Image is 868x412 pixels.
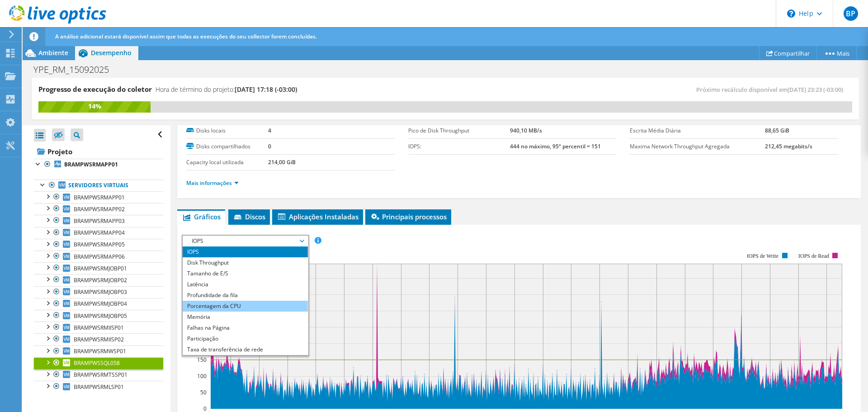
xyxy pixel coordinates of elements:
span: BRAMPWSRMWSP01 [74,347,126,355]
span: BRAMPWSRMIISP01 [74,324,124,331]
label: Escrita Média Diária [630,126,765,135]
span: [DATE] 17:18 (-03:00) [235,85,297,94]
span: BRAMPWSRMJOBP02 [74,276,127,284]
span: A análise adicional estará disponível assim que todas as execuções do seu collector forem concluí... [55,33,317,40]
li: Latência [183,279,308,290]
a: BRAMPWSRMJOBP02 [34,274,163,286]
span: BRAMPWSRMJOBP03 [74,288,127,296]
span: Gráficos [182,212,221,221]
span: Próximo recálculo disponível em [696,85,848,94]
text: 50 [200,388,207,396]
li: Memória [183,312,308,322]
b: 214,00 GiB [268,158,296,166]
span: BRAMPWSRMJOBP04 [74,300,127,308]
span: BRAMPWSRMAPP02 [74,205,125,213]
b: 444 no máximo, 95º percentil = 151 [510,142,601,150]
a: BRAMPWSRMWSP01 [34,346,163,357]
span: Desempenho [91,48,132,57]
li: Taxa de transferência de rede [183,344,308,355]
a: BRAMPWSRMAPP04 [34,227,163,239]
span: BRAMPWSRMIISP02 [74,336,124,343]
a: BRAMPWSRMLSP01 [34,381,163,393]
span: BRAMPWSRMAPP01 [74,194,125,201]
text: 150 [197,356,207,364]
div: 14% [38,101,151,111]
li: Participação [183,333,308,344]
b: 4 [268,127,271,134]
a: Projeto [34,144,163,159]
a: Mais informações [186,179,239,187]
a: BRAMPWSRMAPP06 [34,251,163,262]
a: BRAMPWSRMAPP02 [34,203,163,215]
text: 100 [197,372,207,380]
li: Disk Throughput [183,257,308,268]
li: Tamanho de E/S [183,268,308,279]
li: Falhas na Página [183,322,308,333]
a: Compartilhar [759,46,817,60]
a: Servidores virtuais [34,180,163,191]
span: BRAMPWSSQL058 [74,359,120,367]
span: BRAMPWSRMAPP06 [74,253,125,260]
span: Ambiente [38,48,68,57]
a: BRAMPWSSQL058 [34,357,163,369]
span: Aplicações Instaladas [277,212,359,221]
span: Discos [233,212,265,221]
label: Maxima Network Throughput Agregada [630,142,765,151]
a: BRAMPWSRMAPP05 [34,239,163,251]
label: IOPS: [408,142,510,151]
a: BRAMPWSRMJOBP03 [34,286,163,298]
li: Profundidade da fila [183,290,308,301]
span: BRAMPWSRMJOBP05 [74,312,127,320]
a: BRAMPWSRMAPP01 [34,159,163,170]
text: IOPS de Read [798,253,829,259]
a: BRAMPWSRMJOBP05 [34,310,163,322]
a: BRAMPWSRMJOBP04 [34,298,163,310]
a: BRAMPWSRMIISP02 [34,333,163,345]
svg: \n [787,9,795,18]
label: Capacity local utilizada [186,158,268,167]
text: IOPS de Write [747,253,778,259]
a: Mais [816,46,857,60]
li: Porcentagem da CPU [183,301,308,312]
b: 940,10 MB/s [510,127,542,134]
span: Principais processos [370,212,447,221]
span: BRAMPWSRMJOBP01 [74,265,127,272]
a: BRAMPWSRMJOBP01 [34,262,163,274]
h4: Hora de término do projeto: [156,85,297,95]
b: 212,45 megabits/s [765,142,812,150]
span: BRAMPWSRMTSSP01 [74,371,127,379]
label: Disks compartilhados [186,142,268,151]
span: BRAMPWSRMAPP05 [74,241,125,248]
span: [DATE] 23:23 (-03:00) [788,85,843,94]
a: BRAMPWSRMIISP01 [34,322,163,333]
h1: YPE_RM_15092025 [29,65,123,75]
span: BP [844,6,858,21]
span: BRAMPWSRMAPP03 [74,217,125,225]
a: BRAMPWSRMAPP03 [34,215,163,227]
a: BRAMPWSRMTSSP01 [34,369,163,381]
span: IOPS [187,236,303,246]
b: BRAMPWSRMAPP01 [64,161,118,168]
b: 0 [268,142,271,150]
span: BRAMPWSRMAPP04 [74,229,125,237]
label: Disks locais [186,126,268,135]
li: IOPS [183,246,308,257]
a: BRAMPWSRMAPP01 [34,191,163,203]
b: 88,65 GiB [765,127,789,134]
span: BRAMPWSRMLSP01 [74,383,124,391]
label: Pico de Disk Throughput [408,126,510,135]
